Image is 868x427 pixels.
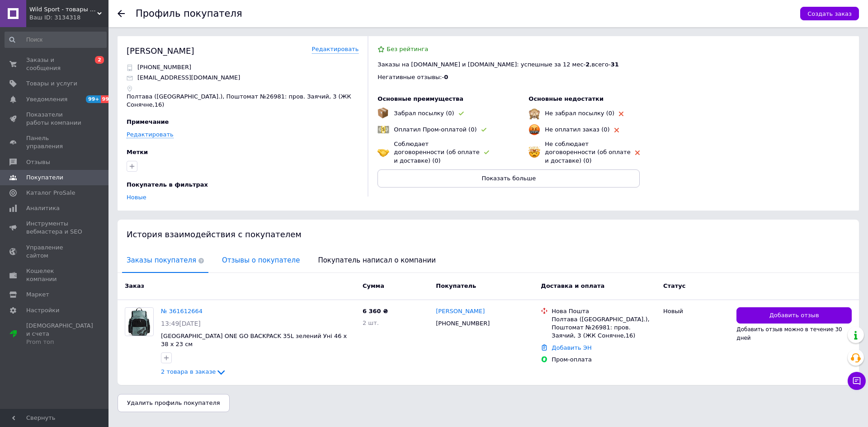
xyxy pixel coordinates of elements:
span: Создать заказ [807,10,852,17]
div: Новый [663,307,729,315]
span: Не соблюдает договоренности (об оплате и доставке) (0) [545,141,630,164]
a: [PERSON_NAME] [436,307,485,316]
img: rating-tag-type [459,112,464,116]
a: Добавить ЭН [552,344,591,351]
span: Без рейтинга [387,46,428,52]
button: Добавить отзыв [736,307,852,324]
span: Основные преимущества [377,95,463,102]
p: [PHONE_NUMBER] [137,63,191,71]
span: Настройки [26,306,59,314]
input: Поиск [5,32,107,48]
a: № 361612664 [161,308,203,314]
img: emoji [528,124,540,136]
div: Полтава ([GEOGRAPHIC_DATA].), Поштомат №26981: пров. Заячий, 3 (ЖК Сонячне,16) [552,315,656,340]
a: Редактировать [127,131,174,138]
span: Удалить профиль покупателя [127,399,220,406]
div: Prom топ [26,338,93,346]
span: 13:49[DATE] [161,320,201,327]
button: Создать заказ [800,7,859,20]
div: [PHONE_NUMBER] [434,318,491,329]
img: rating-tag-type [635,150,640,155]
span: 0 [444,74,448,80]
span: Уведомления [26,95,67,103]
span: Метки [127,149,148,155]
span: 2 [585,61,590,68]
span: Инструменты вебмастера и SEO [26,220,84,236]
span: Wild Sport - товары для спорта и отдыха [29,5,97,14]
span: Соблюдает договоренности (об оплате и доставке) (0) [394,141,479,164]
h1: Профиль покупателя [136,8,242,19]
span: Покупатель написал о компании [313,249,440,272]
span: Заказ [125,282,144,289]
span: Панель управления [26,134,84,150]
img: rating-tag-type [481,128,486,132]
span: Кошелек компании [26,267,84,283]
img: emoji [377,124,389,136]
span: Не оплатил заказ (0) [545,126,609,133]
a: [GEOGRAPHIC_DATA] ONE GO BACKPACK 35L зелений Уні 46 х 38 х 23 см [161,333,347,348]
a: Новые [127,194,146,201]
div: Пром-оплата [552,356,656,364]
div: Ваш ID: 3134318 [29,14,108,22]
span: Заказы и сообщения [26,56,84,72]
span: История взаимодействия с покупателем [127,230,302,239]
span: 2 шт. [363,319,379,326]
button: Чат с покупателем [848,372,866,390]
span: Примечание [127,118,169,125]
span: 6 360 ₴ [363,308,388,314]
img: rating-tag-type [484,150,489,155]
span: 2 [95,56,104,64]
img: emoji [377,146,389,158]
span: [DEMOGRAPHIC_DATA] и счета [26,322,93,347]
span: Товары и услуги [26,80,77,88]
div: Нова Пошта [552,307,656,315]
img: emoji [528,146,540,158]
img: Фото товару [128,308,151,336]
span: Заказы покупателя [122,249,208,272]
span: Добавить отзыв [769,311,819,320]
span: Показатели работы компании [26,111,84,127]
span: Заказы на [DOMAIN_NAME] и [DOMAIN_NAME]: успешные за 12 мес - , всего - [377,61,619,68]
img: rating-tag-type [614,128,619,132]
span: Не забрал посылку (0) [545,110,614,117]
p: Полтава ([GEOGRAPHIC_DATA].), Поштомат №26981: пров. Заячий, 3 (ЖК Сонячне,16) [127,93,359,109]
span: 31 [611,61,619,68]
span: Основные недостатки [528,95,604,102]
span: Покупатель [436,282,476,289]
p: [EMAIL_ADDRESS][DOMAIN_NAME] [137,74,240,82]
span: Статус [663,282,686,289]
div: Вернуться назад [118,10,125,17]
span: Сумма [363,282,384,289]
span: Добавить отзыв можно в течение 30 дней [736,326,842,341]
img: emoji [377,108,388,118]
span: Негативные отзывы: - [377,74,444,80]
span: Показать больше [482,175,536,182]
span: Аналитика [26,204,60,212]
img: rating-tag-type [619,112,623,116]
a: Редактировать [312,45,359,54]
span: Оплатил Пром-оплатой (0) [394,126,476,133]
div: Покупатель в фильтрах [127,181,356,189]
div: [PERSON_NAME] [127,45,194,56]
span: 2 товара в заказе [161,368,216,375]
button: Удалить профиль покупателя [118,394,230,412]
span: Отзывы о покупателе [217,249,304,272]
span: Управление сайтом [26,244,84,260]
span: 99+ [86,95,101,103]
span: 99+ [101,95,116,103]
span: Маркет [26,291,49,299]
span: Доставка и оплата [541,282,604,289]
span: Отзывы [26,158,50,166]
a: 2 товара в заказе [161,368,226,375]
button: Показать больше [377,169,640,188]
span: Забрал посылку (0) [394,110,454,117]
span: Каталог ProSale [26,189,75,197]
img: emoji [528,108,540,119]
span: Покупатели [26,174,63,182]
a: Фото товару [125,307,154,336]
